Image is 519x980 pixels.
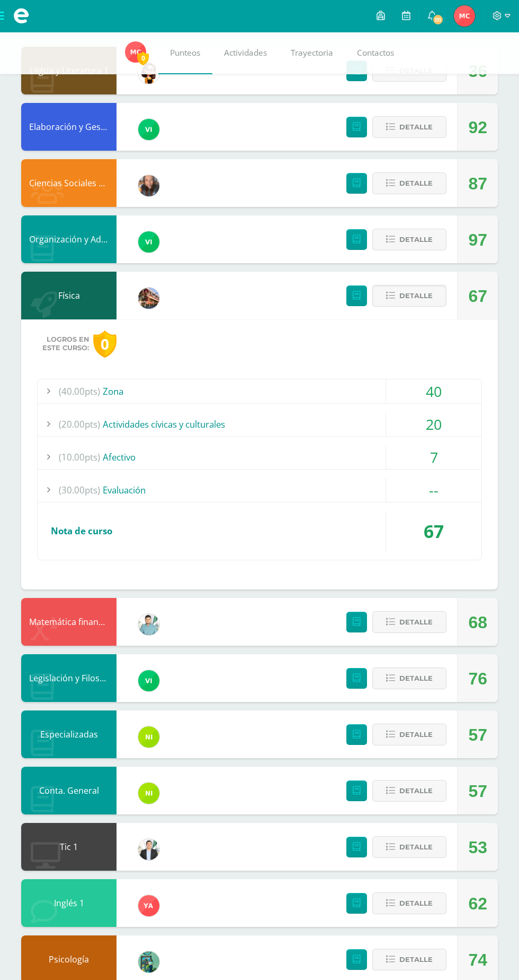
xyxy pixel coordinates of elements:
[291,47,333,58] span: Trayectoria
[125,41,146,63] img: 69f303fc39f837cd9983a5abc81b3825.png
[138,614,159,635] img: 3bbeeb896b161c296f86561e735fa0fc.png
[399,725,433,744] span: Detalle
[158,32,212,74] a: Punteos
[468,823,487,871] div: 53
[468,880,487,927] div: 62
[59,445,100,469] span: (10.00pts)
[279,32,345,74] a: Trayectoria
[372,285,446,307] button: Detalle
[372,667,446,689] button: Detalle
[454,5,475,27] img: 69f303fc39f837cd9983a5abc81b3825.png
[138,288,159,309] img: 0a4f8d2552c82aaa76f7aefb013bc2ce.png
[399,781,433,801] span: Detalle
[468,160,487,207] div: 87
[399,669,433,688] span: Detalle
[372,949,446,970] button: Detalle
[468,103,487,151] div: 92
[468,711,487,759] div: 57
[399,117,433,137] span: Detalle
[138,119,159,140] img: a241c2b06c5b4daf9dd7cbc5f490cd0f.png
[38,412,481,436] div: Actividades cívicas y culturales
[399,950,433,969] span: Detalle
[138,839,159,860] img: aa2172f3e2372f881a61fb647ea0edf1.png
[399,230,433,249] span: Detalle
[21,272,117,319] div: Física
[468,272,487,320] div: 67
[38,445,481,469] div: Afectivo
[38,379,481,403] div: Zona
[372,611,446,633] button: Detalle
[432,14,444,25] span: 111
[42,335,89,352] span: Logros en este curso:
[138,726,159,748] img: ca60df5ae60ada09d1f93a1da4ab2e41.png
[468,655,487,703] div: 76
[59,412,100,436] span: (20.00pts)
[38,478,481,502] div: Evaluación
[21,598,117,646] div: Matemática financiera
[59,478,100,502] span: (30.00pts)
[21,879,117,927] div: Inglés 1
[59,379,100,403] span: (40.00pts)
[386,478,481,502] div: --
[224,47,267,58] span: Actividades
[386,511,481,551] div: 67
[21,215,117,263] div: Organización y Admon.
[372,724,446,745] button: Detalle
[399,174,433,193] span: Detalle
[372,892,446,914] button: Detalle
[372,229,446,250] button: Detalle
[372,172,446,194] button: Detalle
[138,951,159,973] img: b3df963adb6106740b98dae55d89aff1.png
[138,231,159,253] img: a241c2b06c5b4daf9dd7cbc5f490cd0f.png
[468,216,487,264] div: 97
[386,445,481,469] div: 7
[345,32,406,74] a: Contactos
[372,836,446,858] button: Detalle
[21,767,117,814] div: Conta. General
[399,894,433,913] span: Detalle
[468,767,487,815] div: 57
[51,525,112,537] span: Nota de curso
[372,780,446,802] button: Detalle
[212,32,279,74] a: Actividades
[170,47,200,58] span: Punteos
[357,47,394,58] span: Contactos
[138,895,159,916] img: 90ee13623fa7c5dbc2270dab131931b4.png
[399,612,433,632] span: Detalle
[137,51,149,65] span: 0
[21,710,117,758] div: Especializadas
[21,159,117,207] div: Ciencias Sociales y Formación Ciudadana
[399,837,433,857] span: Detalle
[386,379,481,403] div: 40
[21,823,117,871] div: Tic 1
[138,670,159,691] img: a241c2b06c5b4daf9dd7cbc5f490cd0f.png
[468,599,487,646] div: 68
[21,654,117,702] div: Legislación y Filosofía Empresarial
[21,103,117,151] div: Elaboración y Gestión de Proyectos
[93,331,117,358] div: 0
[138,175,159,196] img: 8286b9a544571e995a349c15127c7be6.png
[386,412,481,436] div: 20
[138,783,159,804] img: ca60df5ae60ada09d1f93a1da4ab2e41.png
[372,116,446,138] button: Detalle
[399,286,433,306] span: Detalle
